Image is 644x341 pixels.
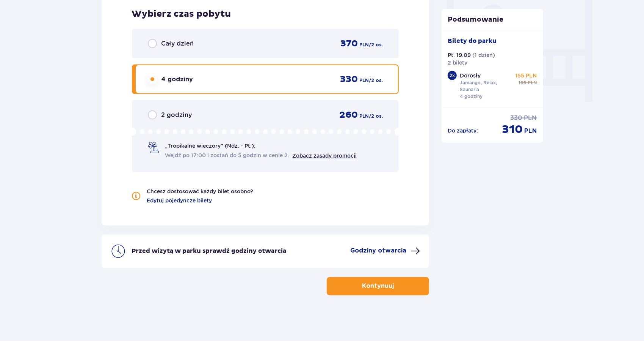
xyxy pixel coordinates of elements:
p: 310 [502,122,523,137]
p: 2 godziny [161,111,192,119]
p: 4 godziny [460,93,483,100]
a: Zobacz zasady promocji [293,153,357,159]
p: Kontynuuj [362,282,394,290]
p: Bilety do parku [448,37,497,45]
button: Kontynuuj [327,277,429,295]
p: Podsumowanie [442,15,543,24]
p: 4 godziny [161,75,193,84]
p: PLN [359,77,369,84]
p: / 2 os. [369,41,383,48]
p: PLN [525,127,537,135]
div: 2 x [448,71,457,80]
p: 330 [340,74,358,85]
p: PLN [524,114,537,122]
p: Do zapłaty : [448,127,478,134]
p: 2 bilety [448,59,467,66]
p: 260 [339,109,358,121]
p: PLN [359,113,369,120]
p: Chcesz dostosować każdy bilet osobno? [147,188,254,195]
p: Cały dzień [161,39,194,48]
p: Wybierz czas pobytu [132,8,399,20]
p: 370 [340,38,358,49]
span: Wejdź po 17:00 i zostań do 5 godzin w cenie 2. [165,152,290,159]
p: 330 [511,114,523,122]
p: Pt. 19.09 [448,51,471,59]
p: Przed wizytą w parku sprawdź godziny otwarcia [132,247,287,256]
p: PLN [359,41,369,48]
p: Dorosły [460,72,481,79]
p: „Tropikalne wieczory" (Ndz. - Pt.): [165,142,255,150]
p: 155 PLN [516,72,537,79]
p: / 2 os. [369,77,383,84]
img: clock icon [111,244,126,259]
button: Godziny otwarcia [350,247,420,256]
p: 165 [519,79,526,86]
p: / 2 os. [369,113,383,120]
p: Jamango, Relax, Saunaria [460,79,512,93]
p: PLN [528,79,537,86]
a: Edytuj pojedyncze bilety [147,197,212,204]
p: ( 1 dzień ) [472,51,495,59]
p: Godziny otwarcia [350,247,406,255]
